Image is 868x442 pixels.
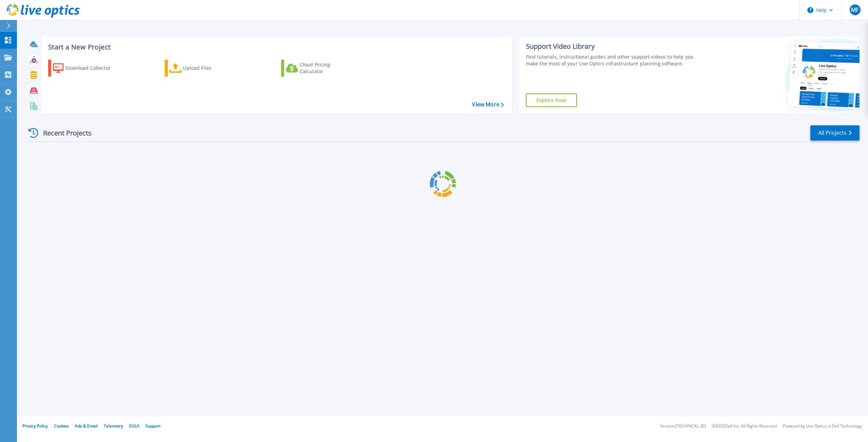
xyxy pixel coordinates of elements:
li: Version: [TECHNICAL_ID] [660,424,706,428]
div: Support Video Library [526,42,702,51]
div: Find tutorials, instructional guides and other support videos to help you make the most of your L... [526,54,702,67]
div: Download Collector [65,61,120,75]
a: Download Collector [48,60,124,77]
div: Cloud Pricing Calculator [300,61,354,75]
a: Ads & Email [75,423,98,429]
li: © 2025 Dell Inc. All Rights Reserved [712,424,777,428]
div: Upload Files [183,61,237,75]
a: Support [145,423,160,429]
li: Powered by Live Optics, a Dell Technology [783,424,862,428]
span: MF [851,7,859,13]
a: Telemetry [104,423,123,429]
a: View More [472,101,504,108]
h3: Start a New Project [48,43,504,51]
a: Cloud Pricing Calculator [281,60,357,77]
a: Explore Now! [526,93,577,107]
a: Cookies [54,423,69,429]
a: All Projects [810,125,860,141]
div: Recent Projects [26,125,101,141]
a: EULA [129,423,139,429]
a: Upload Files [165,60,240,77]
a: Privacy Policy [22,423,48,429]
